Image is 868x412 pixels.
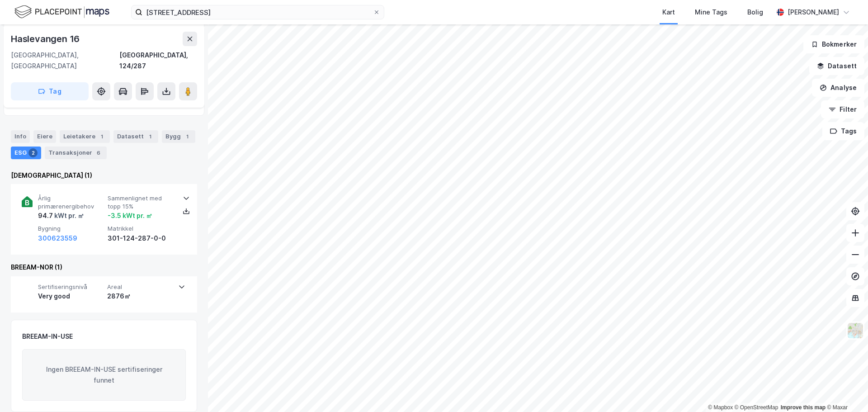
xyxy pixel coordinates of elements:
[708,404,733,411] a: Mapbox
[809,57,864,75] button: Datasett
[97,132,106,141] div: 1
[113,130,158,143] div: Datasett
[788,7,839,18] div: [PERSON_NAME]
[812,79,864,97] button: Analyse
[735,404,778,411] a: OpenStreetMap
[108,194,174,210] span: Sammenlignet med topp 15%
[822,122,864,140] button: Tags
[11,170,197,181] div: [DEMOGRAPHIC_DATA] (1)
[38,291,104,302] div: Very good
[108,225,174,232] span: Matrikkel
[22,331,73,342] div: BREEAM-IN-USE
[28,148,38,157] div: 2
[162,130,195,143] div: Bygg
[119,50,197,71] div: [GEOGRAPHIC_DATA], 124/287
[38,233,77,244] button: 300623559
[53,210,84,221] div: kWt pr. ㎡
[60,130,110,143] div: Leietakere
[662,7,675,18] div: Kart
[11,50,119,71] div: [GEOGRAPHIC_DATA], [GEOGRAPHIC_DATA]
[38,210,84,221] div: 94.7
[11,147,41,159] div: ESG
[823,369,868,412] iframe: Chat Widget
[107,283,173,291] span: Areal
[33,130,56,143] div: Eiere
[146,132,155,141] div: 1
[22,349,186,401] div: Ingen BREEAM-IN-USE sertifiseringer funnet
[38,194,104,210] span: Årlig primærenergibehov
[142,5,373,19] input: Søk på adresse, matrikkel, gårdeiere, leietakere eller personer
[821,100,864,118] button: Filter
[747,7,763,18] div: Bolig
[695,7,727,18] div: Mine Tags
[108,210,152,221] div: -3.5 kWt pr. ㎡
[183,132,192,141] div: 1
[38,283,104,291] span: Sertifiseringsnivå
[11,262,197,273] div: BREEAM-NOR (1)
[94,148,103,157] div: 6
[108,233,174,244] div: 301-124-287-0-0
[45,147,107,159] div: Transaksjoner
[781,404,826,411] a: Improve this map
[11,82,89,100] button: Tag
[14,4,109,20] img: logo.f888ab2527a4732fd821a326f86c7f29.svg
[803,35,864,53] button: Bokmerker
[11,32,81,46] div: Haslevangen 16
[38,225,104,232] span: Bygning
[847,322,864,339] img: Z
[11,130,30,143] div: Info
[107,291,173,302] div: 2876㎡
